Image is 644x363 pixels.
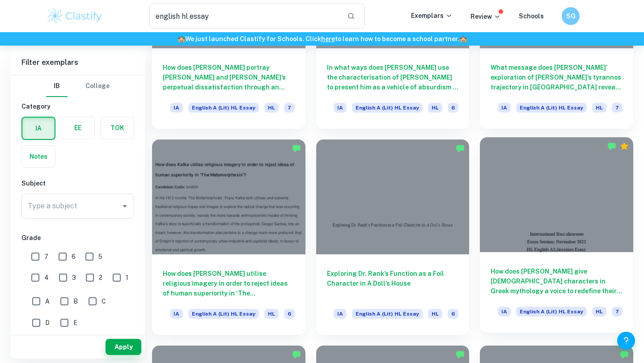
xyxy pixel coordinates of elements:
img: Marked [456,350,465,359]
h6: How does [PERSON_NAME] give [DEMOGRAPHIC_DATA] characters in Greek mythology a voice to redefine ... [491,266,623,296]
h6: In what ways does [PERSON_NAME] use the characterisation of [PERSON_NAME] to present him as a veh... [327,63,459,92]
h6: Exploring Dr. Rank’s Function as a Foil Character in A Doll’s House [327,269,459,298]
h6: How does [PERSON_NAME] utilise religious imagery in order to reject ideas of human superiority in... [163,269,295,298]
h6: We just launched Clastify for Schools. Click to learn how to become a school partner. [2,34,642,44]
h6: Subject [21,178,134,188]
img: Marked [292,144,301,153]
span: HL [428,309,442,319]
span: English A (Lit) HL Essay [188,103,259,113]
button: TOK [101,117,134,139]
h6: What message does [PERSON_NAME]’ exploration of [PERSON_NAME]’s tyrannos trajectory in [GEOGRAPHI... [491,63,623,92]
span: English A (Lit) HL Essay [516,307,587,317]
button: Notes [22,146,55,167]
a: How does [PERSON_NAME] give [DEMOGRAPHIC_DATA] characters in Greek mythology a voice to redefine ... [480,139,633,335]
input: Search for any exemplars... [149,4,340,29]
span: 6 [448,309,458,319]
h6: How does [PERSON_NAME] portray [PERSON_NAME] and [PERSON_NAME]’s perpetual dissatisfaction throug... [163,63,295,92]
span: English A (Lit) HL Essay [516,103,587,113]
span: B [73,296,78,306]
button: IA [22,118,55,139]
span: IA [498,307,511,317]
button: SG [562,7,580,25]
span: IA [334,103,347,113]
button: Open [119,200,131,212]
button: Help and Feedback [617,332,635,350]
span: 🏫 [459,35,467,42]
span: 6 [448,103,458,113]
button: IB [46,76,68,97]
img: Clastify logo [47,7,103,25]
h6: SG [566,11,576,21]
span: D [45,318,50,328]
h6: Category [21,101,134,111]
img: Marked [620,350,629,359]
h6: Filter exemplars [11,50,145,75]
a: Schools [519,13,544,20]
p: Exemplars [411,11,453,21]
span: HL [264,309,279,319]
span: IA [170,103,183,113]
span: 2 [99,273,102,283]
span: English A (Lit) HL Essay [352,309,423,319]
span: 7 [612,103,623,113]
span: English A (Lit) HL Essay [352,103,423,113]
span: HL [592,307,606,317]
span: 7 [612,307,623,317]
img: Marked [607,142,616,151]
span: IA [170,309,183,319]
span: A [45,296,50,306]
span: 7 [284,103,295,113]
div: Premium [620,142,629,151]
h6: Grade [21,233,134,243]
span: HL [428,103,442,113]
span: 3 [72,273,76,283]
button: EE [61,117,94,139]
a: How does [PERSON_NAME] utilise religious imagery in order to reject ideas of human superiority in... [152,139,305,335]
span: 6 [72,252,76,262]
span: IA [498,103,511,113]
span: 5 [98,252,102,262]
span: C [102,296,106,306]
span: HL [592,103,606,113]
span: 4 [44,273,49,283]
span: 7 [44,252,48,262]
img: Marked [456,144,465,153]
a: here [321,35,335,42]
button: Apply [106,339,141,355]
span: English A (Lit) HL Essay [188,309,259,319]
button: College [85,76,110,97]
img: Marked [292,350,301,359]
a: Exploring Dr. Rank’s Function as a Foil Character in A Doll’s HouseIAEnglish A (Lit) HL EssayHL6 [316,139,470,335]
div: Filter type choice [46,76,110,97]
span: 1 [126,273,128,283]
span: 6 [284,309,295,319]
span: E [73,318,77,328]
p: Review [470,12,501,21]
span: HL [264,103,279,113]
span: 🏫 [178,35,185,42]
span: IA [334,309,347,319]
